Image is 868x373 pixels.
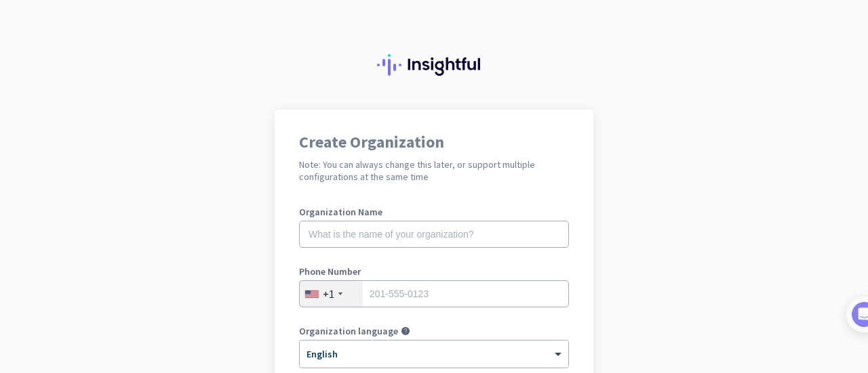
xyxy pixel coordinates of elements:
label: Phone Number [299,267,569,276]
div: +1 [323,287,334,301]
label: Organization Name [299,207,569,217]
input: 201-555-0123 [299,280,569,307]
i: help [401,326,410,336]
img: Insightful [377,54,491,76]
h2: Note: You can always change this later, or support multiple configurations at the same time [299,158,569,183]
input: What is the name of your organization? [299,221,569,248]
h1: Create Organization [299,134,569,150]
label: Organization language [299,326,398,336]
